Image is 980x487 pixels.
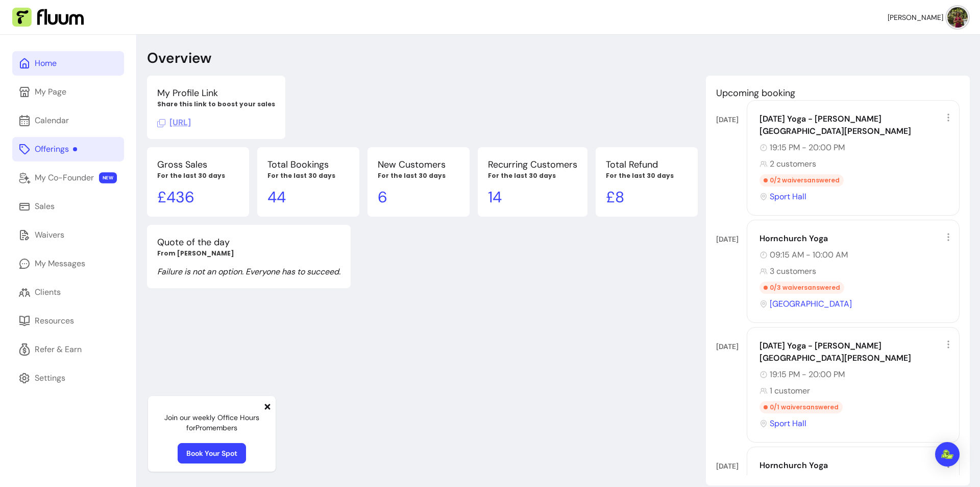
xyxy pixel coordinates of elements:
span: Click to copy [157,117,191,128]
div: Resources [35,315,74,327]
div: 0 / 3 waivers answered [759,282,844,294]
div: Sales [35,200,55,213]
p: Total Bookings [267,157,349,172]
p: Recurring Customers [488,157,577,172]
div: [DATE] [716,461,747,471]
span: Sport Hall [770,418,806,430]
div: My Messages [35,258,85,270]
span: [GEOGRAPHIC_DATA] [770,298,852,310]
span: [PERSON_NAME] [888,12,943,22]
p: Upcoming booking [716,86,960,100]
p: 14 [488,188,577,206]
div: Hornchurch Yoga [759,233,953,245]
div: 19:15 PM - 20:00 PM [759,142,953,154]
div: 19:15 PM - 20:00 PM [759,368,953,381]
div: 0 / 1 waivers answered [759,401,843,413]
p: For the last 30 days [606,172,688,180]
div: Open Intercom Messenger [935,442,960,467]
img: Fluum Logo [12,8,84,27]
a: Resources [12,309,124,333]
a: Refer & Earn [12,337,124,362]
p: Join our weekly Office Hours for Pro members [156,412,267,433]
p: From [PERSON_NAME] [157,249,340,258]
a: Waivers [12,223,124,247]
p: £ 8 [606,188,688,206]
a: Clients [12,280,124,305]
img: avatar [947,7,968,28]
button: avatar[PERSON_NAME] [888,7,968,28]
div: [DATE] Yoga - [PERSON_NAME][GEOGRAPHIC_DATA][PERSON_NAME] [759,113,953,137]
div: 2 customers [759,158,953,170]
div: [DATE] [716,234,747,244]
p: 6 [378,188,459,206]
div: 0 / 2 waivers answered [759,174,844,187]
div: 3 customers [759,265,953,277]
div: [DATE] [716,114,747,125]
a: Sales [12,194,124,219]
p: For the last 30 days [488,172,577,180]
div: Settings [35,372,65,384]
p: Share this link to boost your sales [157,100,275,108]
a: Home [12,51,124,76]
p: My Profile Link [157,86,275,100]
div: My Co-Founder [35,172,94,184]
p: For the last 30 days [378,172,459,180]
p: Gross Sales [157,157,239,172]
p: Overview [147,49,211,67]
div: Calendar [35,114,69,127]
a: Calendar [12,108,124,133]
p: Failure is not an option. Everyone has to succeed. [157,266,340,278]
div: [DATE] Yoga - [PERSON_NAME][GEOGRAPHIC_DATA][PERSON_NAME] [759,340,953,364]
p: New Customers [378,157,459,172]
a: Settings [12,366,124,390]
span: Sport Hall [770,191,806,203]
p: For the last 30 days [267,172,349,180]
p: Quote of the day [157,235,340,249]
a: My Co-Founder NEW [12,166,124,190]
a: My Page [12,80,124,104]
p: £ 436 [157,188,239,206]
div: Offerings [35,143,77,155]
div: Hornchurch Yoga [759,459,953,472]
div: [DATE] [716,341,747,352]
div: Refer & Earn [35,343,82,356]
p: Total Refund [606,157,688,172]
a: My Messages [12,251,124,276]
p: 44 [267,188,349,206]
span: NEW [99,172,117,183]
div: 09:15 AM - 10:00 AM [759,249,953,261]
div: Clients [35,286,61,298]
a: Offerings [12,137,124,161]
div: Waivers [35,229,64,241]
p: For the last 30 days [157,172,239,180]
div: Home [35,57,57,69]
a: Book Your Spot [178,443,246,463]
div: My Page [35,86,66,98]
div: 1 customer [759,385,953,397]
